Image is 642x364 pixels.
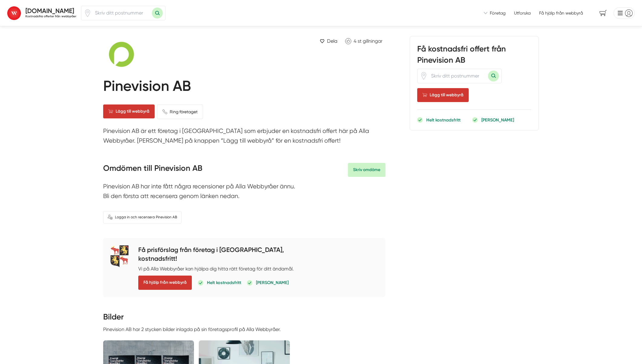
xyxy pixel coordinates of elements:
span: Få hjälp från webbyrå [539,10,583,16]
button: Sök med postnummer [152,8,163,18]
p: Helt kostnadsfritt [426,117,460,123]
a: Ring företaget [157,104,203,119]
input: Skriv ditt postnummer [91,6,152,20]
span: Företag [490,10,506,16]
h2: Kostnadsfria offerter från webbyråer [25,14,76,18]
strong: [DOMAIN_NAME] [25,7,74,15]
span: navigation-cart [595,8,611,18]
span: Klicka för att använda din position. [84,9,91,17]
p: [PERSON_NAME] [256,280,289,286]
span: Logga in och recensera Pinevision AB [115,214,177,220]
span: st gillningar [358,38,382,44]
img: Logotyp Pinevision AB [103,36,170,72]
p: Vi på Alla Webbyråer kan hjälpa dig hitta rätt företag för ditt ändamål. [138,265,294,273]
svg: Pin / Karta [84,9,91,17]
a: Klicka för att gilla Pinevision AB [342,36,385,46]
h3: Omdömen till Pinevision AB [103,163,202,177]
a: Dela [317,36,340,46]
p: Pinevision AB har 2 stycken bilder inlagda på sin företagsprofil på Alla Webbyråer. [103,326,385,333]
a: Utforska [514,10,531,16]
input: Skriv ditt postnummer [427,69,488,83]
h3: Bilder [103,312,385,326]
span: Få hjälp från webbyrå [138,276,192,290]
p: Pinevision AB har inte fått några recensioner på Alla Webbyråer ännu. Bli den första att recenser... [103,182,385,204]
p: Pinevision AB är ett företag i [GEOGRAPHIC_DATA] som erbjuder en kostnadsfri offert här på Alla W... [103,126,385,148]
img: Alla Webbyråer [7,6,21,20]
span: 4 [354,38,356,44]
p: [PERSON_NAME] [481,117,514,123]
svg: Pin / Karta [420,72,427,80]
span: Klicka för att använda din position. [420,72,427,80]
a: Alla Webbyråer [DOMAIN_NAME] Kostnadsfria offerter från webbyråer [7,5,76,21]
p: Helt kostnadsfritt [207,280,241,286]
span: Dela [327,37,337,45]
a: Logga in och recensera Pinevision AB [103,211,182,223]
: Lägg till webbyrå [103,104,155,118]
h3: Få kostnadsfri offert från Pinevision AB [417,44,531,68]
button: Sök med postnummer [488,71,499,81]
: Lägg till webbyrå [417,88,469,102]
h1: Pinevision AB [103,77,191,97]
a: Skriv omdöme [348,163,385,177]
h4: Få prisförslag från företag i [GEOGRAPHIC_DATA], kostnadsfritt! [138,245,294,265]
span: Ring företaget [170,108,198,115]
